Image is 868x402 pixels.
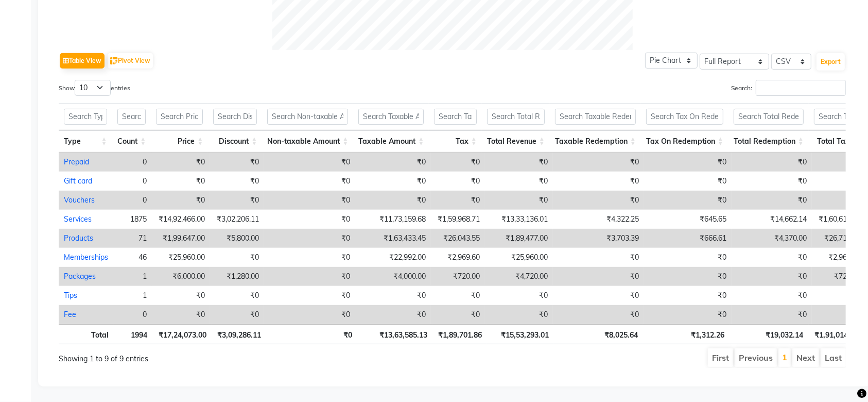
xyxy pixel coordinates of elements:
th: 1994 [114,324,153,344]
td: ₹0 [152,172,210,191]
td: ₹0 [210,286,264,305]
th: Total Tax: activate to sort column ascending [809,130,863,153]
td: ₹666.61 [644,229,732,248]
th: Count: activate to sort column ascending [112,130,151,153]
a: Products [64,233,93,243]
input: Search Taxable Amount [358,109,424,125]
td: ₹25,960.00 [485,248,553,267]
td: 0 [113,153,152,172]
td: ₹26,710.16 [812,229,866,248]
td: ₹2,969.60 [431,248,485,267]
td: ₹6,000.00 [152,267,210,286]
th: Price: activate to sort column ascending [151,130,208,153]
td: ₹0 [264,153,355,172]
td: ₹0 [553,172,644,191]
td: ₹0 [485,172,553,191]
td: ₹4,370.00 [732,229,812,248]
a: Services [64,214,92,224]
td: ₹1,60,614.36 [812,210,866,229]
td: ₹0 [732,153,812,172]
td: ₹0 [152,153,210,172]
td: ₹0 [485,153,553,172]
td: ₹0 [210,305,264,324]
a: Packages [64,272,96,281]
td: ₹0 [431,191,485,210]
td: ₹0 [732,172,812,191]
td: ₹0 [210,191,264,210]
input: Search Total Revenue [487,109,545,125]
th: Non-taxable Amount: activate to sort column ascending [262,130,353,153]
th: Total [59,324,114,344]
td: ₹4,720.00 [485,267,553,286]
td: ₹1,63,433.45 [355,229,431,248]
input: Search Total Tax [814,109,858,125]
th: ₹8,025.64 [554,324,643,344]
th: ₹17,24,073.00 [152,324,212,344]
td: ₹2,969.60 [812,248,866,267]
td: 71 [113,229,152,248]
td: ₹0 [732,191,812,210]
th: Total Redemption: activate to sort column ascending [728,130,809,153]
td: ₹0 [152,286,210,305]
td: ₹1,89,477.00 [485,229,553,248]
td: ₹0 [485,191,553,210]
td: ₹0 [553,286,644,305]
input: Search: [756,80,846,96]
td: ₹0 [732,267,812,286]
td: ₹0 [485,305,553,324]
td: ₹0 [264,191,355,210]
td: ₹0 [210,248,264,267]
td: ₹0 [355,172,431,191]
td: ₹0 [431,153,485,172]
th: Tax: activate to sort column ascending [429,130,482,153]
div: Showing 1 to 9 of 9 entries [59,347,378,364]
select: Showentries [75,80,111,96]
td: 46 [113,248,152,267]
input: Search Type [64,109,107,125]
td: ₹0 [485,286,553,305]
th: ₹0 [266,324,357,344]
td: ₹0 [553,191,644,210]
td: ₹0 [732,305,812,324]
th: ₹3,09,286.11 [212,324,266,344]
input: Search Total Redemption [734,109,804,125]
td: ₹0 [553,267,644,286]
td: ₹0 [264,286,355,305]
td: ₹0 [553,248,644,267]
th: Total Revenue: activate to sort column ascending [482,130,550,153]
td: ₹0 [431,305,485,324]
a: Prepaid [64,157,89,166]
th: Taxable Amount: activate to sort column ascending [353,130,429,153]
td: ₹26,043.55 [431,229,485,248]
th: Discount: activate to sort column ascending [208,130,262,153]
td: ₹0 [812,153,866,172]
a: Memberships [64,253,108,262]
td: ₹0 [210,153,264,172]
td: ₹0 [644,172,732,191]
td: ₹0 [264,305,355,324]
td: ₹4,000.00 [355,267,431,286]
th: Type: activate to sort column ascending [59,130,112,153]
td: ₹25,960.00 [152,248,210,267]
td: ₹22,992.00 [355,248,431,267]
td: ₹3,703.39 [553,229,644,248]
td: ₹0 [732,286,812,305]
th: ₹15,53,293.01 [487,324,554,344]
a: Tips [64,291,77,300]
td: ₹14,662.14 [732,210,812,229]
label: Show entries [59,80,130,96]
th: ₹1,91,014.12 [809,324,863,344]
td: ₹0 [812,172,866,191]
input: Search Tax [434,109,477,125]
td: ₹13,33,136.01 [485,210,553,229]
th: Taxable Redemption: activate to sort column ascending [550,130,641,153]
td: ₹0 [264,267,355,286]
a: Fee [64,310,76,319]
input: Search Count [117,109,146,125]
td: ₹0 [264,172,355,191]
td: 1875 [113,210,152,229]
td: ₹0 [644,153,732,172]
th: ₹1,312.26 [643,324,730,344]
td: ₹0 [553,153,644,172]
img: pivot.png [110,57,118,65]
